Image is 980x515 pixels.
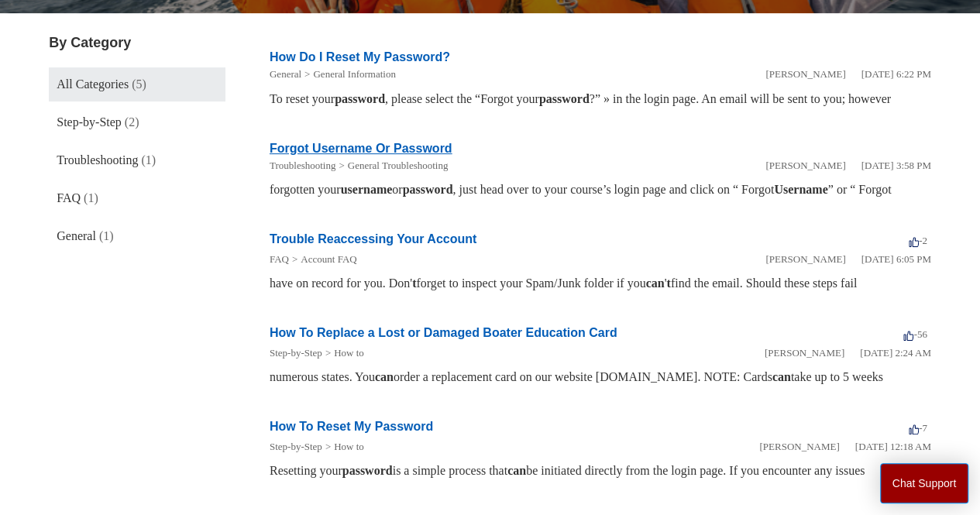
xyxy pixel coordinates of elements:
[270,368,931,386] div: numerous states. You order a replacement card on our website [DOMAIN_NAME]. NOTE: Cards take up t...
[57,77,129,91] span: All Categories
[765,345,844,361] li: [PERSON_NAME]
[49,67,225,101] a: All Categories (5)
[666,276,670,290] em: t
[49,219,225,253] a: General (1)
[860,347,931,359] time: 03/11/2022, 02:24
[313,68,395,80] a: General Information
[270,462,931,480] div: Resetting your is a simple process that be initiated directly from the login page. If you encount...
[301,67,396,82] li: General Information
[141,153,156,167] span: (1)
[57,115,122,129] span: Step-by-Step
[270,345,322,361] li: Step-by-Step
[341,183,393,196] em: username
[270,90,931,108] div: To reset your , please select the “Forgot your ?” » in the login page. An email will be sent to y...
[861,68,930,80] time: 01/05/2024, 18:22
[774,183,827,196] em: Username
[270,252,289,267] li: FAQ
[342,464,393,477] em: password
[57,229,96,242] span: General
[322,345,364,361] li: How to
[335,92,385,105] em: password
[334,347,364,359] a: How to
[289,252,357,267] li: Account FAQ
[270,180,931,199] div: forgotten your or , just head over to your course’s login page and click on “ Forgot ” or “ Forgot
[270,441,322,452] a: Step-by-Step
[49,143,225,177] a: Troubleshooting (1)
[772,370,791,383] em: can
[909,422,927,434] span: -7
[348,160,449,171] a: General Troubleshooting
[861,253,930,265] time: 01/05/2024, 18:05
[759,439,839,455] li: [PERSON_NAME]
[270,420,433,433] a: How To Reset My Password
[403,183,453,196] em: password
[412,276,416,290] em: t
[301,253,356,265] a: Account FAQ
[270,253,289,265] a: FAQ
[49,105,225,139] a: Step-by-Step (2)
[507,464,526,477] em: can
[539,92,590,105] em: password
[49,181,225,215] a: FAQ (1)
[270,274,931,293] div: have on record for you. Don' forget to inspect your Spam/Junk folder if you ' find the email. Sho...
[270,142,452,155] a: Forgot Username Or Password
[49,33,225,53] h3: By Category
[322,439,364,455] li: How to
[270,160,335,171] a: Troubleshooting
[645,276,664,290] em: can
[270,50,450,64] a: How Do I Reset My Password?
[270,439,322,455] li: Step-by-Step
[903,328,927,340] span: -56
[270,232,476,245] a: Trouble Reaccessing Your Account
[909,235,927,246] span: -2
[132,77,146,91] span: (5)
[861,160,930,171] time: 05/20/2025, 15:58
[375,370,394,383] em: can
[765,67,845,82] li: [PERSON_NAME]
[84,191,98,204] span: (1)
[270,158,335,173] li: Troubleshooting
[880,463,969,503] button: Chat Support
[270,67,301,82] li: General
[855,441,931,452] time: 03/14/2022, 00:18
[99,229,114,242] span: (1)
[334,441,364,452] a: How to
[765,252,845,267] li: [PERSON_NAME]
[270,347,322,359] a: Step-by-Step
[57,191,81,204] span: FAQ
[125,115,139,129] span: (2)
[765,158,845,173] li: [PERSON_NAME]
[335,158,448,173] li: General Troubleshooting
[57,153,138,167] span: Troubleshooting
[270,68,301,80] a: General
[270,326,617,339] a: How To Replace a Lost or Damaged Boater Education Card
